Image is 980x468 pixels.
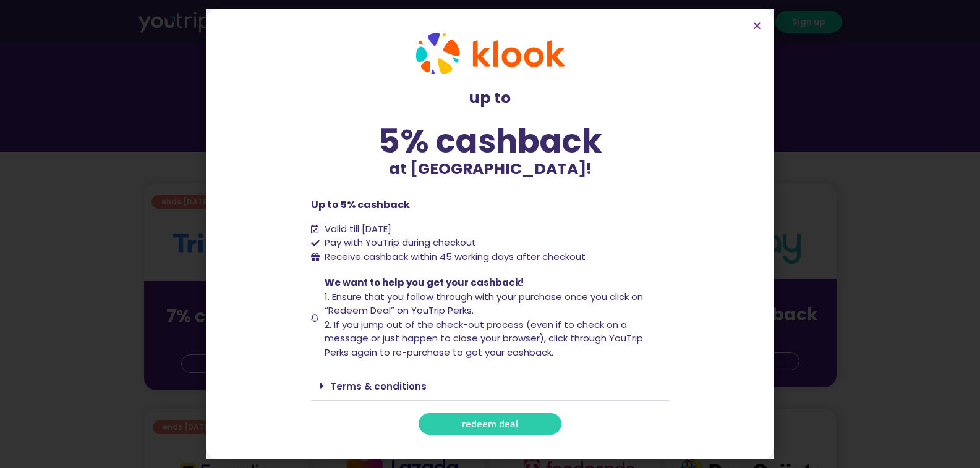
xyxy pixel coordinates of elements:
[322,236,476,250] span: Pay with YouTrip during checkout
[325,318,643,359] span: 2. If you jump out of the check-out process (even if to check on a message or just happen to clos...
[325,276,524,289] span: We want to help you get your cashback!
[311,157,670,181] p: at [GEOGRAPHIC_DATA]!
[325,290,643,317] span: 1. Ensure that you follow through with your purchase once you click on “Redeem Deal” on YouTrip P...
[322,222,391,236] span: Valid till [DATE]
[752,21,762,30] a: Close
[311,125,670,157] div: 5% cashback
[311,372,670,401] div: Terms & conditions
[311,86,670,110] p: up to
[419,413,561,435] a: redeem deal
[462,419,518,428] span: redeem deal
[322,250,586,264] span: Receive cashback within 45 working days after checkout
[311,198,670,212] p: Up to 5% cashback
[330,380,427,393] a: Terms & conditions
